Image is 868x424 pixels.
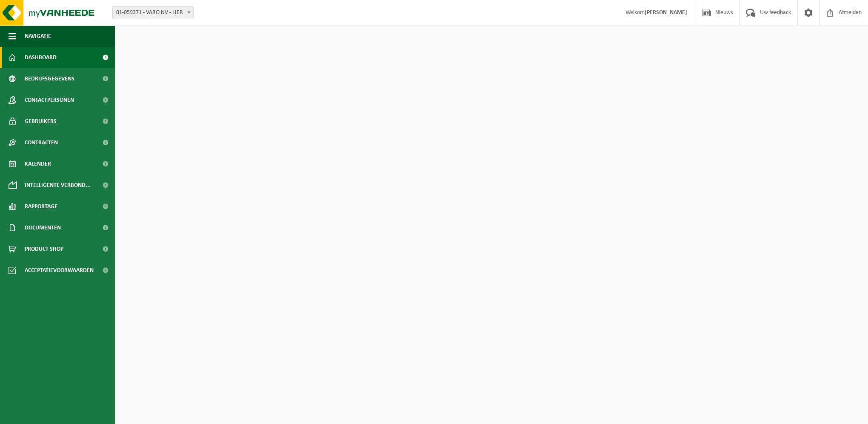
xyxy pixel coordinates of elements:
span: Kalender [25,153,51,175]
span: Contactpersonen [25,89,74,111]
span: Contracten [25,132,58,153]
strong: [PERSON_NAME] [645,9,687,16]
span: Navigatie [25,26,51,47]
span: Intelligente verbond... [25,175,91,196]
span: Bedrijfsgegevens [25,68,74,89]
span: 01-059371 - VARO NV - LIER [112,6,194,19]
span: Gebruikers [25,111,57,132]
span: Documenten [25,217,61,238]
span: Acceptatievoorwaarden [25,260,94,281]
span: Product Shop [25,238,63,260]
span: 01-059371 - VARO NV - LIER [113,7,193,19]
span: Dashboard [25,47,57,68]
span: Rapportage [25,196,57,217]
